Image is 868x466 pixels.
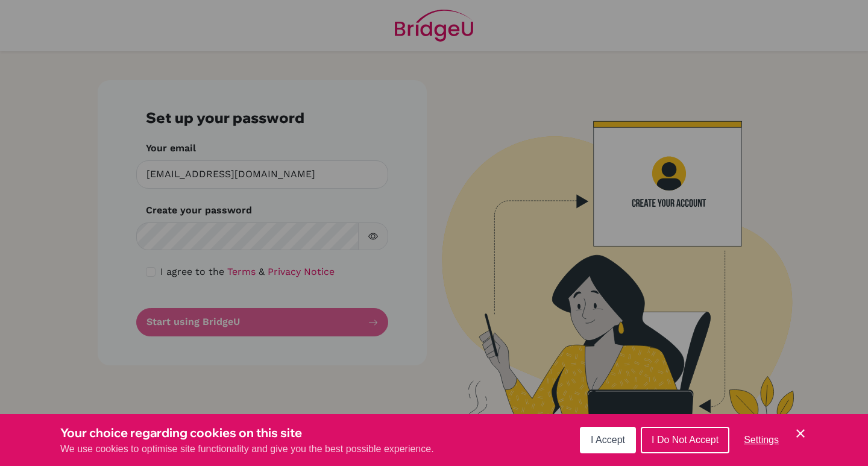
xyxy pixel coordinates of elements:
span: I Accept [591,435,625,445]
button: I Do Not Accept [641,427,729,453]
button: Settings [734,428,788,452]
p: We use cookies to optimise site functionality and give you the best possible experience. [60,442,434,456]
button: I Accept [580,427,636,453]
button: Save and close [793,426,808,441]
span: Settings [744,435,779,445]
span: I Do Not Accept [652,435,719,445]
h3: Your choice regarding cookies on this site [60,424,434,442]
